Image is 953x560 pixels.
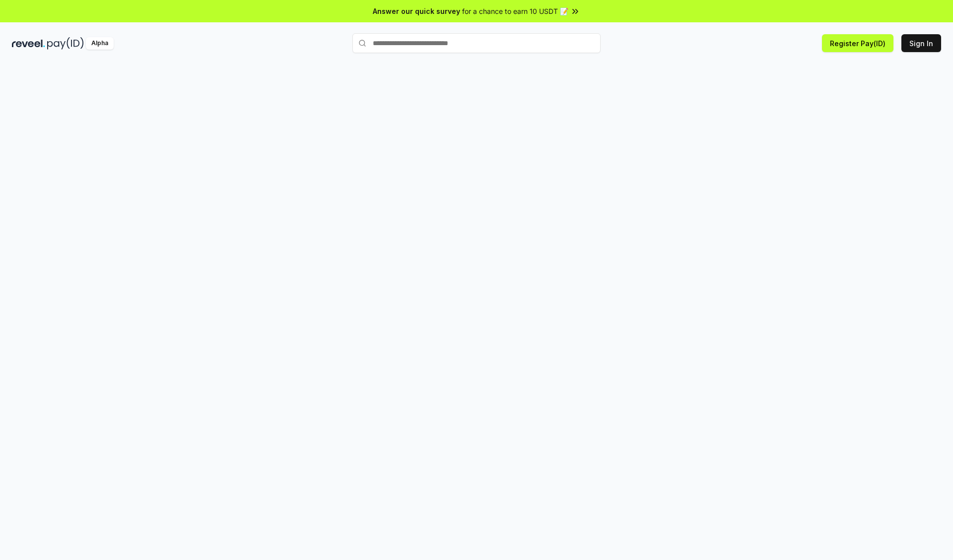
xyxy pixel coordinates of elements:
button: Sign In [901,34,941,52]
img: pay_id [47,37,84,50]
span: for a chance to earn 10 USDT 📝 [462,6,568,16]
img: reveel_dark [12,37,45,50]
div: Alpha [86,37,114,50]
span: Answer our quick survey [373,6,460,16]
button: Register Pay(ID) [822,34,893,52]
